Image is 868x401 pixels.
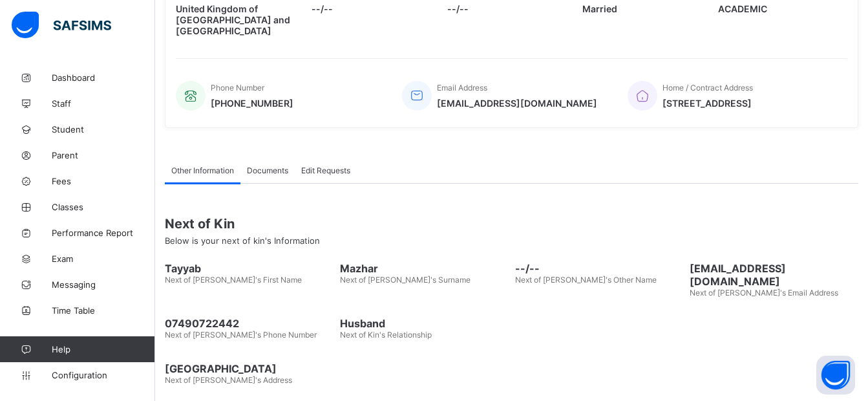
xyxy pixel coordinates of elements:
span: [PHONE_NUMBER] [211,98,293,109]
span: Phone Number [211,83,264,92]
span: [GEOGRAPHIC_DATA] [165,362,858,375]
span: [EMAIL_ADDRESS][DOMAIN_NAME] [437,98,597,109]
span: Exam [52,254,155,264]
span: [EMAIL_ADDRESS][DOMAIN_NAME] [690,262,858,288]
span: Classes [52,202,155,212]
span: Next of [PERSON_NAME]'s Surname [340,275,471,285]
span: Configuration [52,370,154,380]
span: --/-- [312,3,428,14]
span: Next of [PERSON_NAME]'s First Name [165,275,302,285]
span: Documents [247,166,288,175]
span: United Kingdom of [GEOGRAPHIC_DATA] and [GEOGRAPHIC_DATA] [176,3,292,36]
span: Fees [52,176,155,186]
span: Tayyab [165,262,333,275]
span: Below is your next of kin's Information [165,235,320,246]
span: --/-- [515,262,684,275]
span: Mazhar [340,262,509,275]
span: Staff [52,98,155,109]
span: Edit Requests [301,166,350,175]
span: Next of [PERSON_NAME]'s Phone Number [165,330,317,340]
span: Parent [52,150,155,160]
img: safsims [12,12,111,39]
span: Next of [PERSON_NAME]'s Address [165,375,292,385]
button: Open asap [816,356,855,395]
span: ACADEMIC [718,3,834,14]
span: Help [52,344,154,354]
span: Other Information [171,166,234,175]
span: Time Table [52,305,155,316]
span: Performance Report [52,228,155,238]
span: Student [52,124,155,135]
span: Dashboard [52,72,155,83]
span: Home / Contract Address [662,83,753,92]
span: --/-- [447,3,564,14]
span: [STREET_ADDRESS] [662,98,753,109]
span: Email Address [437,83,487,92]
span: Husband [340,317,509,330]
span: Next of [PERSON_NAME]'s Email Address [690,288,838,298]
span: Next of Kin [165,216,858,232]
span: Next of [PERSON_NAME]'s Other Name [515,275,657,285]
span: Married [582,3,699,14]
span: Next of Kin's Relationship [340,330,432,340]
span: 07490722442 [165,317,333,330]
span: Messaging [52,279,155,290]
